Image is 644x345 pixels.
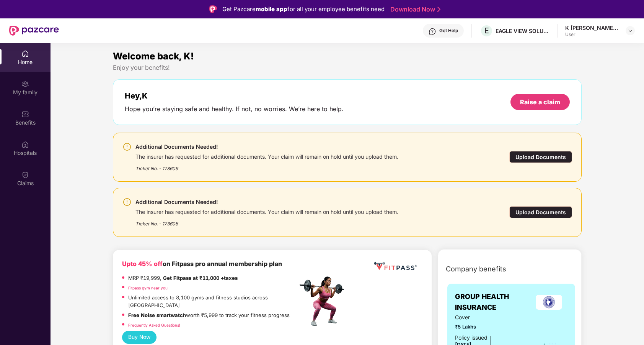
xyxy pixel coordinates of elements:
[21,141,29,148] img: svg+xml;base64,PHN2ZyBpZD0iSG9zcGl0YWxzIiB4bWxucz0iaHR0cDovL3d3dy53My5vcmcvMjAwMC9zdmciIHdpZHRoPS...
[122,142,132,151] img: svg+xml;base64,PHN2ZyBpZD0iV2FybmluZ18tXzI0eDI0IiBkYXRhLW5hbWU9Ildhcm5pbmcgLSAyNHgyNCIgeG1sbnM9Im...
[390,5,438,13] a: Download Now
[455,313,522,322] span: Cover
[509,206,572,218] div: Upload Documents
[163,275,238,281] strong: Get Fitpass at ₹11,000 +taxes
[122,197,132,207] img: svg+xml;base64,PHN2ZyBpZD0iV2FybmluZ18tXzI0eDI0IiBkYXRhLW5hbWU9Ildhcm5pbmcgLSAyNHgyNCIgeG1sbnM9Im...
[122,260,163,268] b: Upto 45% off
[122,260,282,268] b: on Fitpass pro annual membership plan
[135,197,398,207] div: Additional Documents Needed!
[455,333,487,342] div: Policy issued
[128,312,186,318] strong: Free Noise smartwatch
[125,91,344,100] div: Hey, K
[21,80,29,88] img: svg+xml;base64,PHN2ZyB3aWR0aD0iMjAiIGhlaWdodD0iMjAiIHZpZXdCb3g9IjAgMCAyMCAyMCIgZmlsbD0ibm9uZSIgeG...
[128,275,161,281] del: MRP ₹19,999,
[113,51,194,62] span: Welcome back, K!
[21,110,29,118] img: svg+xml;base64,PHN2ZyBpZD0iQmVuZWZpdHMiIHhtbG5zPSJodHRwOi8vd3d3LnczLm9yZy8yMDAwL3N2ZyIgd2lkdGg9Ij...
[455,323,522,331] span: ₹5 Lakhs
[565,31,619,38] div: User
[446,264,506,274] span: Company benefits
[122,331,157,344] button: Buy Now
[222,5,385,14] div: Get Pazcare for all your employee benefits need
[496,27,549,34] div: EAGLE VIEW SOLUTIONS PRIVATE LIMITED
[135,142,398,151] div: Additional Documents Needed!
[484,26,489,35] span: E
[135,215,398,227] div: Ticket No. - 173608
[135,151,398,160] div: The insurer has requested for additional documents. Your claim will remain on hold until you uplo...
[125,105,344,113] div: Hope you’re staying safe and healthy. If not, no worries. We’re here to help.
[135,160,398,172] div: Ticket No. - 173609
[9,26,59,36] img: New Pazcare Logo
[627,28,633,34] img: svg+xml;base64,PHN2ZyBpZD0iRHJvcGRvd24tMzJ4MzIiIHhtbG5zPSJodHRwOi8vd3d3LnczLm9yZy8yMDAwL3N2ZyIgd2...
[372,259,418,273] img: fppp.png
[21,171,29,179] img: svg+xml;base64,PHN2ZyBpZD0iQ2xhaW0iIHhtbG5zPSJodHRwOi8vd3d3LnczLm9yZy8yMDAwL3N2ZyIgd2lkdGg9IjIwIi...
[135,207,398,215] div: The insurer has requested for additional documents. Your claim will remain on hold until you uplo...
[128,311,290,319] p: worth ₹5,999 to track your fitness progress
[21,50,29,58] img: svg+xml;base64,PHN2ZyBpZD0iSG9tZSIgeG1sbnM9Imh0dHA6Ly93d3cudzMub3JnLzIwMDAvc3ZnIiB3aWR0aD0iMjAiIG...
[297,274,351,328] img: fpp.png
[565,24,619,31] div: K [PERSON_NAME] [PERSON_NAME]
[509,151,572,163] div: Upload Documents
[536,295,562,310] img: insurerLogo
[439,28,458,34] div: Get Help
[429,28,436,35] img: svg+xml;base64,PHN2ZyBpZD0iSGVscC0zMngzMiIgeG1sbnM9Imh0dHA6Ly93d3cudzMub3JnLzIwMDAvc3ZnIiB3aWR0aD...
[128,286,168,290] a: Fitpass gym near you
[128,294,298,309] p: Unlimited access to 8,100 gyms and fitness studios across [GEOGRAPHIC_DATA]
[128,323,180,327] a: Frequently Asked Questions!
[256,5,287,13] strong: mobile app
[437,5,440,13] img: Stroke
[113,64,582,72] div: Enjoy your benefits!
[455,291,531,313] span: GROUP HEALTH INSURANCE
[209,5,217,13] img: Logo
[520,98,560,106] div: Raise a claim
